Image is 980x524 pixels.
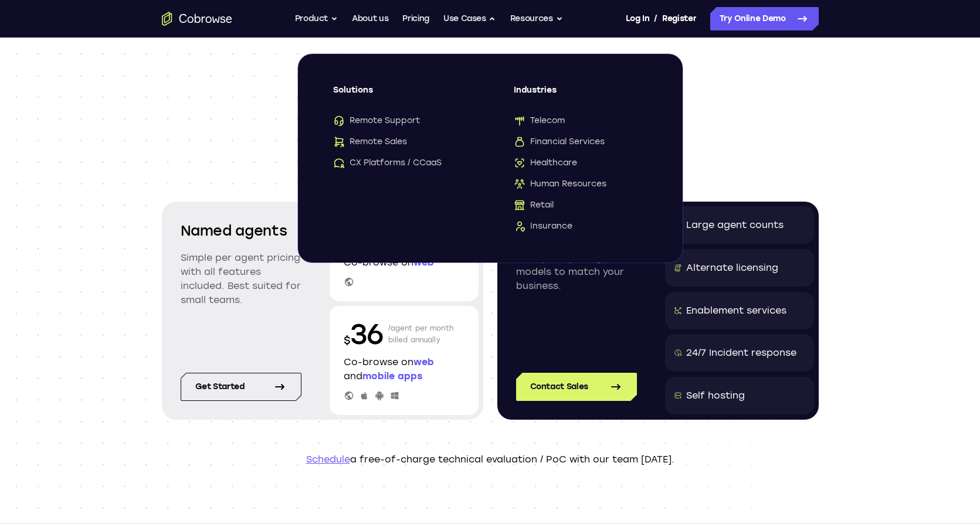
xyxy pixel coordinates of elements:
h2: Named agents [181,220,301,241]
span: web [413,356,434,368]
a: Pricing [402,7,429,30]
span: Industries [514,84,647,106]
div: Self hosting [686,389,745,403]
a: CX Platforms / CCaaSCX Platforms / CCaaS [333,157,467,169]
p: Co-browse on [344,256,464,270]
img: Remote Sales [333,136,345,148]
a: Try Online Demo [710,7,819,30]
a: Get started [181,373,301,401]
img: Remote Support [333,115,345,127]
span: Financial Services [514,136,605,148]
button: Use Cases [443,7,496,30]
a: HealthcareHealthcare [514,157,647,169]
span: Remote Sales [333,136,407,148]
a: Log In [626,7,649,30]
a: Register [662,7,696,30]
img: Financial Services [514,136,525,148]
img: CX Platforms / CCaaS [333,157,345,169]
span: Human Resources [514,178,606,190]
p: Co-browse on and [344,355,464,383]
a: TelecomTelecom [514,115,647,127]
a: Go to the home page [162,12,232,26]
span: Telecom [514,115,565,127]
span: / [654,12,657,26]
a: InsuranceInsurance [514,220,647,232]
span: Insurance [514,220,572,232]
button: Product [295,7,338,30]
img: Insurance [514,220,525,232]
p: Simple per agent pricing with all features included. Best suited for small teams. [181,251,301,307]
a: Schedule [306,454,350,465]
span: $ [344,334,351,347]
img: Telecom [514,115,525,127]
div: Large agent counts [686,218,784,232]
span: Scalable and customized [162,94,819,131]
p: a free-of-charge technical evaluation / PoC with our team [DATE]. [162,452,819,467]
div: Enablement services [686,304,786,318]
p: Enterprise pricing models to match your business. [516,251,637,293]
a: Remote SalesRemote Sales [333,136,467,148]
span: Solutions [333,84,467,106]
img: Retail [514,199,525,211]
a: Contact Sales [516,373,637,401]
div: Alternate licensing [686,261,778,275]
img: Human Resources [514,178,525,190]
a: Remote SupportRemote Support [333,115,467,127]
button: Resources [510,7,563,30]
a: Human ResourcesHuman Resources [514,178,647,190]
div: 24/7 Incident response [686,346,796,360]
span: Remote Support [333,115,420,127]
p: 36 [344,315,384,353]
a: Financial ServicesFinancial Services [514,136,647,148]
span: Healthcare [514,157,577,169]
a: RetailRetail [514,199,647,211]
span: CX Platforms / CCaaS [333,157,442,169]
span: mobile apps [362,370,422,382]
span: Retail [514,199,554,211]
a: About us [352,7,388,30]
img: Healthcare [514,157,525,169]
p: /agent per month billed annually [388,315,454,353]
h1: pricing models [162,94,819,169]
